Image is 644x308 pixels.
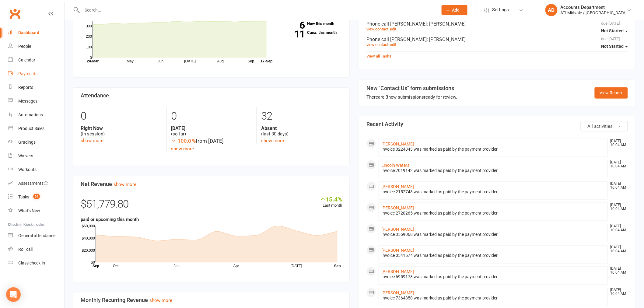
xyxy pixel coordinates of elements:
span: Not Started [601,44,624,49]
a: [PERSON_NAME] [381,227,414,232]
a: edit [390,27,396,31]
div: Reports [18,85,33,90]
strong: 3 [386,94,388,100]
time: [DATE] 10:04 AM [607,139,628,147]
div: 0 [81,107,162,125]
a: [PERSON_NAME] [381,269,414,274]
a: Class kiosk mode [8,256,64,270]
span: 54 [33,194,40,199]
a: Roll call [8,243,64,256]
div: $51,779.80 [81,196,342,216]
a: Lincoln Waters [381,163,409,168]
h3: Net Revenue [81,181,342,187]
h3: New "Contact Us" form submissions [366,85,457,91]
a: show more [149,298,172,303]
strong: [DATE] [171,125,252,131]
div: from [DATE] [171,137,252,145]
strong: 6 [284,21,305,30]
div: Phone call [PERSON_NAME] [366,37,628,42]
time: [DATE] 10:04 AM [607,203,628,211]
a: What's New [8,204,64,218]
a: Automations [8,108,64,122]
div: (so far) [171,125,252,137]
div: Open Intercom Messenger [6,287,21,302]
a: [PERSON_NAME] [381,205,414,210]
a: Calendar [8,53,64,67]
div: Invoice 7364850 was marked as paid by the payment provider [381,296,605,301]
time: [DATE] 10:04 AM [607,160,628,168]
div: Automations [18,112,43,117]
div: What's New [18,208,40,213]
a: View all Tasks [366,54,391,58]
div: ATI Midvale / [GEOGRAPHIC_DATA] [561,10,627,16]
time: [DATE] 10:04 AM [607,267,628,275]
a: show more [114,182,136,187]
div: Phone call [PERSON_NAME] [366,21,628,27]
time: [DATE] 10:04 AM [607,288,628,296]
a: [PERSON_NAME] [381,184,414,189]
div: AD [545,4,558,16]
a: edit [390,42,396,47]
div: Invoice 0541574 was marked as paid by the payment provider [381,253,605,258]
time: [DATE] 10:04 AM [607,182,628,190]
div: General attendance [18,233,55,238]
div: Workouts [18,167,37,172]
div: (last 30 days) [261,125,342,137]
div: Calendar [18,58,35,62]
a: Product Sales [8,122,64,135]
a: 6New this month [284,22,342,26]
div: There are new submissions ready for review. [366,93,457,101]
div: Assessments [18,181,48,186]
div: Class check-in [18,261,45,265]
h3: Recent Activity [366,121,628,127]
div: Product Sales [18,126,44,131]
strong: Absent [261,125,342,131]
a: People [8,40,64,53]
a: show more [81,138,103,143]
button: Not Started [601,41,628,52]
strong: paid or upcoming this month [81,217,139,222]
div: Invoice 3559068 was marked as paid by the payment provider [381,232,605,237]
div: Waivers [18,153,33,158]
div: 15.4% [320,196,342,202]
div: 0 [171,107,252,125]
div: Payments [18,71,37,76]
a: Gradings [8,135,64,149]
span: Settings [492,3,509,17]
time: [DATE] 10:04 AM [607,224,628,232]
a: Waivers [8,149,64,163]
span: : [PERSON_NAME] [427,21,466,27]
div: Last month [320,196,342,209]
a: view contact [366,42,388,47]
a: Workouts [8,163,64,177]
div: Dashboard [18,30,39,35]
button: Not Started [601,26,628,37]
div: Invoice 0224843 was marked as paid by the payment provider [381,147,605,152]
button: Add [442,5,467,15]
div: Invoice 6959173 was marked as paid by the payment provider [381,275,605,280]
div: Invoice 2720265 was marked as paid by the payment provider [381,211,605,216]
a: Assessments [8,177,64,190]
a: [PERSON_NAME] [381,248,414,253]
a: Reports [8,81,64,94]
div: (in session) [81,125,162,137]
div: Invoice 2152743 was marked as paid by the payment provider [381,189,605,194]
a: show more [171,146,194,152]
div: Tasks [18,194,29,199]
span: Add [452,8,460,12]
a: Payments [8,67,64,81]
strong: Right Now [81,125,162,131]
div: People [18,44,31,49]
span: -100.0 % [171,138,196,144]
a: show more [261,138,284,143]
div: Roll call [18,247,33,252]
span: Not Started [601,28,624,33]
a: General attendance kiosk mode [8,229,64,243]
a: 11Canx. this month [284,30,342,34]
a: Dashboard [8,26,64,40]
div: Accounts Department [561,5,627,10]
a: view contact [366,27,388,31]
span: : [PERSON_NAME] [427,37,466,42]
div: Invoice 7019142 was marked as paid by the payment provider [381,168,605,173]
span: All activities [588,124,613,129]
